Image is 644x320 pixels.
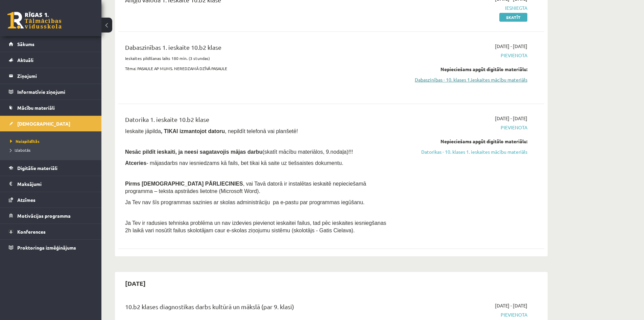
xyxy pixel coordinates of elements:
span: [DATE] - [DATE] [495,302,527,309]
a: Neizpildītās [10,138,95,144]
span: Pirms [DEMOGRAPHIC_DATA] PĀRLIECINIES [125,181,243,187]
legend: Informatīvie ziņojumi [17,84,93,100]
span: Konferences [17,229,46,235]
span: , vai Tavā datorā ir instalētas ieskaitē nepieciešamā programma – teksta apstrādes lietotne (Micr... [125,181,366,194]
span: - mājasdarbs nav iesniedzams kā fails, bet tikai kā saite uz tiešsaistes dokumentu. [125,160,343,166]
a: Dabaszinības - 10. klases 1.ieskaites mācību materiāls [400,76,527,83]
a: Mācību materiāli [9,100,93,115]
a: Rīgas 1. Tālmācības vidusskola [7,12,62,29]
h2: [DATE] [118,275,152,291]
a: [DEMOGRAPHIC_DATA] [9,116,93,131]
a: Skatīt [499,13,527,22]
span: Nesāc pildīt ieskaiti, ja neesi sagatavojis mājas darbu [125,149,262,155]
div: Dabaszinības 1. ieskaite 10.b2 klase [125,43,390,55]
span: Aktuāli [17,57,33,63]
span: [DATE] - [DATE] [495,115,527,122]
div: Datorika 1. ieskaite 10.b2 klase [125,115,390,127]
p: Ieskaites pildīšanas laiks 180 min. (3 stundas) [125,55,390,61]
span: Mācību materiāli [17,105,55,111]
a: Maksājumi [9,176,93,192]
span: Motivācijas programma [17,213,71,219]
legend: Maksājumi [17,176,93,192]
a: Atzīmes [9,192,93,208]
span: Ja Tev ir radusies tehniska problēma un nav izdevies pievienot ieskaitei failus, tad pēc ieskaite... [125,220,386,233]
span: Digitālie materiāli [17,165,57,171]
a: Aktuāli [9,52,93,68]
a: Motivācijas programma [9,208,93,223]
span: [DATE] - [DATE] [495,43,527,50]
div: Nepieciešams apgūt digitālo materiālu: [400,138,527,145]
span: Ja Tev nav šīs programmas sazinies ar skolas administrāciju pa e-pastu par programmas iegūšanu. [125,199,364,205]
span: Proktoringa izmēģinājums [17,244,76,251]
b: Atceries [125,160,146,166]
legend: Ziņojumi [17,68,93,84]
span: [DEMOGRAPHIC_DATA] [17,121,70,127]
a: Digitālie materiāli [9,160,93,176]
a: Proktoringa izmēģinājums [9,240,93,255]
span: Pievienota [400,124,527,131]
span: Izlabotās [10,147,30,153]
span: Pievienota [400,52,527,59]
a: Informatīvie ziņojumi [9,84,93,100]
span: Atzīmes [17,197,35,203]
span: Sākums [17,41,34,47]
a: Sākums [9,36,93,52]
p: Tēma: PASAULE AP MUMS. NEREDZAMĀ DZĪVĀ PASAULE [125,65,390,71]
span: Ieskaite jāpilda , nepildīt telefonā vai planšetē! [125,128,298,134]
span: Neizpildītās [10,138,40,144]
span: (skatīt mācību materiālos, 9.nodaļa)!!! [262,149,353,155]
div: Nepieciešams apgūt digitālo materiālu: [400,66,527,73]
b: , TIKAI izmantojot datoru [161,128,225,134]
span: Pievienota [400,311,527,318]
div: 10.b2 klases diagnostikas darbs kultūrā un mākslā (par 9. klasi) [125,302,390,315]
a: Ziņojumi [9,68,93,84]
a: Konferences [9,224,93,239]
a: Datorikas - 10. klases 1. ieskaites mācību materiāls [400,148,527,155]
span: Iesniegta [400,4,527,12]
a: Izlabotās [10,147,95,153]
